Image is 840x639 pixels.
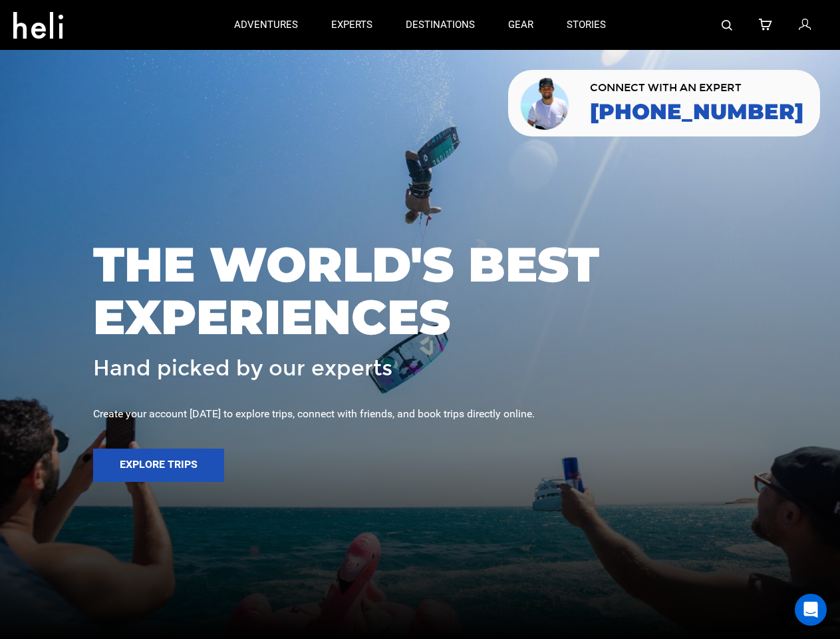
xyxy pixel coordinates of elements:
[93,407,747,422] div: Create your account [DATE] to explore trips, connect with friends, and book trips directly online.
[93,449,224,482] button: Explore Trips
[590,83,803,93] span: CONNECT WITH AN EXPERT
[93,238,747,343] span: THE WORLD'S BEST EXPERIENCES
[795,594,827,626] div: Open Intercom Messenger
[406,18,475,32] p: destinations
[93,357,392,380] span: Hand picked by our experts
[518,75,573,131] img: contact our team
[722,20,732,31] img: search-bar-icon.svg
[234,18,298,32] p: adventures
[590,100,803,124] a: [PHONE_NUMBER]
[331,18,372,32] p: experts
